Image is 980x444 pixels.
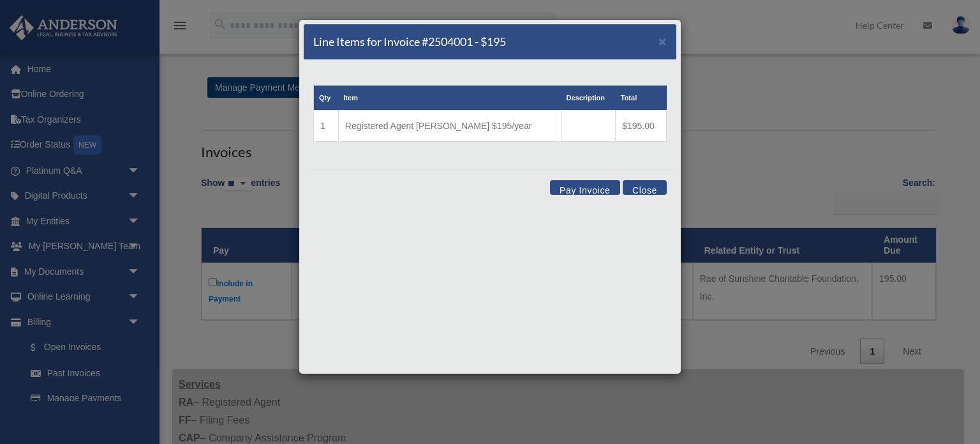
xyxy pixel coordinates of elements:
[658,34,667,48] button: Close
[561,86,616,111] th: Description
[658,34,667,49] span: ×
[314,86,339,111] th: Qty
[616,111,667,142] td: $195.00
[550,180,620,195] button: Pay Invoice
[313,34,506,50] h5: Line Items for Invoice #2504001 - $195
[338,111,561,142] td: Registered Agent [PERSON_NAME] $195/year
[616,86,667,111] th: Total
[338,86,561,111] th: Item
[314,111,339,142] td: 1
[623,180,667,195] button: Close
